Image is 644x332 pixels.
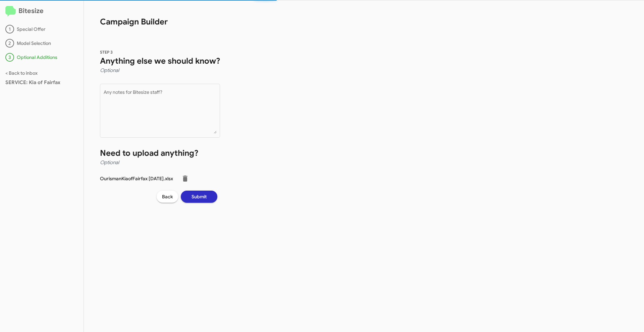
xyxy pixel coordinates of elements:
[181,191,217,203] button: Submit
[5,79,78,86] div: SERVICE: Kia of Fairfax
[192,191,207,203] span: Submit
[162,191,173,203] span: Back
[5,6,78,17] h2: Bitesize
[5,53,14,62] div: 3
[5,39,14,48] div: 2
[5,25,78,34] div: Special Offer
[100,56,220,66] h1: Anything else we should know?
[157,191,178,203] button: Back
[5,25,14,34] div: 1
[5,70,38,76] a: < Back to inbox
[5,39,78,48] div: Model Selection
[5,6,16,17] img: logo-minimal.svg
[100,66,220,74] h4: Optional
[100,158,220,167] h4: Optional
[5,53,78,62] div: Optional Additions
[100,148,220,158] h1: Need to upload anything?
[100,175,173,182] p: OurismanKiaofFairfax [DATE].xlsx
[100,50,113,55] span: STEP 3
[84,0,236,27] h1: Campaign Builder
